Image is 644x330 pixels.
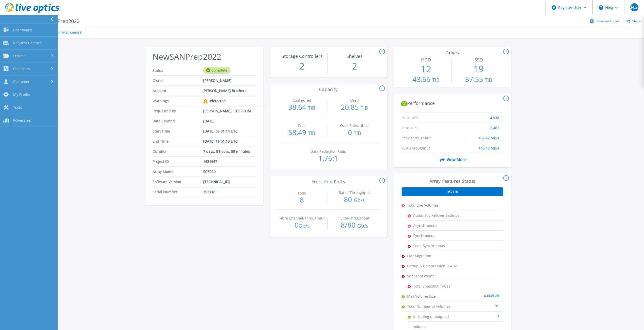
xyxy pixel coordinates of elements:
span: Project ID [153,157,203,166]
p: Used [331,99,378,102]
span: [PERSON_NAME], STORCOM [203,106,251,116]
span: 2,482 [490,123,499,128]
p: 0 [278,221,326,229]
span: 7 days, 9 hours, 59 minutes [203,146,250,156]
p: Rated Throughput [331,191,378,194]
div: 4,608 GiB [458,291,499,296]
span: Dashboard [13,28,32,32]
span: Software Version [153,177,203,187]
span: Total Live Volumes [407,200,458,210]
span: Synchronous [413,231,464,240]
span: TiB [354,130,361,137]
span: View More [438,155,467,164]
span: 352118 [203,187,215,197]
span: Automatic Failover Settings [413,210,464,220]
span: [PERSON_NAME] [203,76,232,85]
div: 31 [458,301,499,306]
div: Complete [203,67,231,74]
p: Configured [279,99,325,102]
span: Total Snapshot In-Use [413,281,464,291]
span: SC5020 [203,167,216,177]
span: End Time [153,136,203,146]
span: Live Migration [407,251,458,261]
span: Asynchronous [413,221,464,230]
span: 95% IOPS [402,123,453,128]
span: Date Created [153,116,203,126]
span: Snapshot count [407,271,458,281]
span: TiB [485,77,492,83]
span: Semi-Synchronous [413,241,464,251]
span: TiB [361,104,368,111]
span: Gb/s [354,197,365,204]
span: Total Number of Volumes [407,301,458,311]
p: 38.64 [278,103,326,112]
span: Max Volume Size [407,291,458,301]
span: Dedup & Compression In-Use [407,261,458,271]
p: iSCSI/Throughput [331,216,378,220]
span: [DATE] 16:01:13 UTC [203,136,238,146]
span: PowerSizer [13,118,32,123]
span: 95% Throughput [402,143,453,148]
span: Serial Number [153,187,203,197]
span: 145.48 MB/s [479,143,499,148]
span: 352118 [447,190,458,194]
span: Array Model [153,167,203,177]
p: Free [279,124,325,127]
span: Gb/s [357,222,368,229]
p: 0 [330,129,379,137]
span: [DATE] 06:01:14 UTC [203,126,238,136]
span: 4,938 [490,113,499,118]
p: 2 [278,60,326,73]
div: 3 [464,312,499,317]
span: Projects [13,54,27,58]
span: Including unmapped volumes [413,312,464,321]
p: 19 [454,62,503,76]
span: FCS [631,5,638,9]
p: 12 [402,62,450,76]
h3: HDD [402,57,450,62]
p: 37.55 [454,76,503,84]
span: Peak Throughput [402,133,453,138]
p: 20.85 [330,103,379,112]
h3: Array Features Status [402,179,503,184]
p: Over-Subscribed [331,124,378,127]
p: 2 [330,60,379,73]
span: Download Excel [596,20,619,23]
span: Tools [13,105,22,110]
p: Shelves [331,54,378,58]
span: Account [153,86,202,96]
span: Collectors [13,67,30,71]
span: TiB [432,77,440,83]
span: Requested By [153,106,203,116]
span: Gb/s [299,222,310,229]
p: 8 / 80 [330,221,379,229]
h2: Performance [401,101,504,107]
span: Start Time [153,126,203,136]
span: [PERSON_NAME] Brothers Inc [202,86,252,96]
div: 0 detected [203,96,226,106]
span: Performance [56,31,82,35]
span: Peak IOPS [402,113,453,118]
span: Duration [153,146,203,156]
span: Owner [153,76,203,85]
p: Data Reduction Ratio [305,150,351,153]
p: Fibre Channel/Throughput [279,216,325,220]
span: 432.47 MB/s [479,133,499,138]
span: [DATE] [203,116,215,126]
span: Request Capture [13,41,42,45]
span: Status [153,65,203,75]
h2: NewSANPrep2022 [153,52,256,61]
p: 80 [330,196,379,204]
span: Warnings [153,96,203,106]
p: 1.76:1 [304,155,353,162]
span: Customers [13,79,31,84]
span: My Profile [13,92,30,97]
h3: SSD [454,57,503,62]
span: [TECHNICAL_ID] [203,177,230,187]
span: Share [632,20,641,23]
span: 1631667 [203,157,217,166]
p: 58.49 [278,129,326,137]
p: 43.66 [402,76,450,84]
span: TiB [308,130,315,137]
p: 8 [278,196,326,203]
